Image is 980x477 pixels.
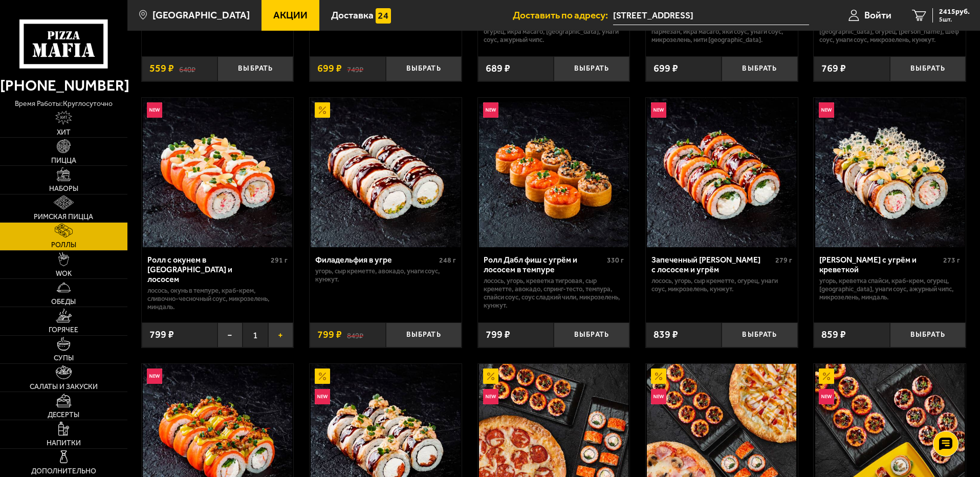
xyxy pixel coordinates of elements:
[651,255,773,274] div: Запеченный [PERSON_NAME] с лососем и угрём
[819,102,834,118] img: Новинка
[315,368,330,384] img: Акционный
[34,213,93,221] span: Римская пицца
[317,330,342,340] span: 799 ₽
[613,6,809,25] input: Ваш адрес доставки
[51,242,76,249] span: Роллы
[315,389,330,404] img: Новинка
[217,56,293,81] button: Выбрать
[51,298,76,306] span: Обеды
[647,98,796,247] img: Запеченный ролл Гурмэ с лососем и угрём
[486,330,510,340] span: 799 ₽
[179,63,195,74] s: 640 ₽
[54,355,74,362] span: Супы
[149,330,174,340] span: 799 ₽
[143,98,292,247] img: Ролл с окунем в темпуре и лососем
[310,98,462,247] a: АкционныйФиладельфия в угре
[315,255,437,265] div: Филадельфия в угре
[483,389,498,404] img: Новинка
[722,322,797,348] button: Выбрать
[890,322,966,348] button: Выбрать
[331,10,374,20] span: Доставка
[484,19,624,44] p: креветка тигровая, краб-крем, Сыр креметте, огурец, икра масаго, [GEOGRAPHIC_DATA], унаги соус, а...
[49,327,78,334] span: Горячее
[819,368,834,384] img: Акционный
[819,255,941,274] div: [PERSON_NAME] с угрём и креветкой
[819,277,960,301] p: угорь, креветка спайси, краб-крем, огурец, [GEOGRAPHIC_DATA], унаги соус, ажурный чипс, микрозеле...
[147,287,288,311] p: лосось, окунь в темпуре, краб-крем, сливочно-чесночный соус, микрозелень, миндаль.
[890,56,966,81] button: Выбрать
[56,270,72,277] span: WOK
[243,322,268,348] span: 1
[939,16,970,23] span: 5 шт.
[943,256,960,265] span: 273 г
[483,368,498,384] img: Акционный
[149,63,174,74] span: 559 ₽
[513,10,613,20] span: Доставить по адресу:
[486,63,510,74] span: 689 ₽
[819,389,834,404] img: Новинка
[386,56,462,81] button: Выбрать
[48,411,79,419] span: Десерты
[147,368,162,384] img: Новинка
[49,185,78,192] span: Наборы
[317,63,342,74] span: 699 ₽
[722,56,797,81] button: Выбрать
[651,19,792,44] p: креветка тигровая, Сыр креметте, авокадо, пармезан, икра масаго, яки соус, унаги соус, микрозелен...
[554,56,629,81] button: Выбрать
[439,256,456,265] span: 248 г
[554,322,629,348] button: Выбрать
[815,98,965,247] img: Ролл Калипсо с угрём и креветкой
[273,10,308,20] span: Акции
[311,98,460,247] img: Филадельфия в угре
[51,157,76,164] span: Пицца
[30,383,98,391] span: Салаты и закуски
[484,277,624,310] p: лосось, угорь, креветка тигровая, Сыр креметте, авокадо, спринг-тесто, темпура, спайси соус, соус...
[147,255,269,284] div: Ролл с окунем в [GEOGRAPHIC_DATA] и лососем
[651,389,666,404] img: Новинка
[651,368,666,384] img: Акционный
[376,8,391,24] img: 15daf4d41897b9f0e9f617042186c801.svg
[864,10,891,20] span: Войти
[386,322,462,348] button: Выбрать
[814,98,966,247] a: НовинкаРолл Калипсо с угрём и креветкой
[479,98,628,247] img: Ролл Дабл фиш с угрём и лососем в темпуре
[651,277,792,293] p: лосось, угорь, Сыр креметте, огурец, унаги соус, микрозелень, кунжут.
[153,10,250,20] span: [GEOGRAPHIC_DATA]
[607,256,624,265] span: 330 г
[315,102,330,118] img: Акционный
[268,322,293,348] button: +
[31,468,96,475] span: Дополнительно
[217,322,243,348] button: −
[347,63,363,74] s: 749 ₽
[57,129,71,136] span: Хит
[821,63,846,74] span: 769 ₽
[478,98,630,247] a: НовинкаРолл Дабл фиш с угрём и лососем в темпуре
[483,102,498,118] img: Новинка
[646,98,798,247] a: НовинкаЗапеченный ролл Гурмэ с лососем и угрём
[654,330,678,340] span: 839 ₽
[819,19,960,44] p: креветка тигровая, окунь, Сыр креметте, [GEOGRAPHIC_DATA], огурец, [PERSON_NAME], шеф соус, унаги...
[315,267,456,284] p: угорь, Сыр креметте, авокадо, унаги соус, кунжут.
[651,102,666,118] img: Новинка
[147,102,162,118] img: Новинка
[939,8,970,15] span: 2415 руб.
[271,256,288,265] span: 291 г
[347,330,363,340] s: 849 ₽
[821,330,846,340] span: 859 ₽
[484,255,605,274] div: Ролл Дабл фиш с угрём и лососем в темпуре
[775,256,792,265] span: 279 г
[142,98,294,247] a: НовинкаРолл с окунем в темпуре и лососем
[613,6,809,25] span: Россия, Санкт-Петербург, Светлановский проспект, 117
[47,440,81,447] span: Напитки
[654,63,678,74] span: 699 ₽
